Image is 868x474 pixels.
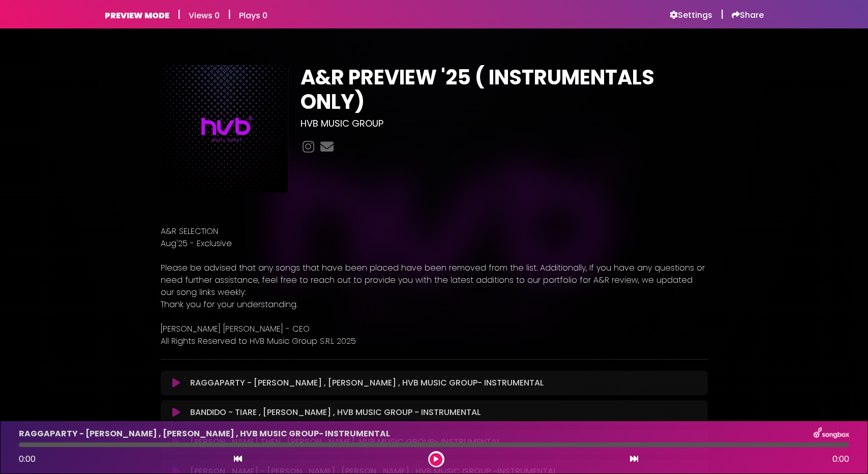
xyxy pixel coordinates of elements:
[301,65,708,114] h1: A&R PREVIEW '25 ( INSTRUMENTALS ONLY)
[161,299,708,311] p: Thank you for your understanding.
[190,406,481,419] p: BANDIDO - TIARE , [PERSON_NAME] , HVB MUSIC GROUP - INSTRUMENTAL
[161,335,708,347] p: All Rights Reserved to HVB Music Group S.R.L 2025
[239,11,267,20] h6: Plays 0
[19,428,390,440] p: RAGGAPARTY - [PERSON_NAME] , [PERSON_NAME] , HVB MUSIC GROUP- INSTRUMENTAL
[19,453,36,465] span: 0:00
[161,238,708,250] p: Aug'25 - Exclusive
[301,118,708,129] h3: HVB MUSIC GROUP
[161,65,288,193] img: ECJrYCpsQLOSUcl9Yvpd
[189,11,220,20] h6: Views 0
[814,427,849,440] img: songbox-logo-white.png
[721,8,724,20] h5: |
[670,10,712,20] a: Settings
[190,377,544,389] p: RAGGAPARTY - [PERSON_NAME] , [PERSON_NAME] , HVB MUSIC GROUP- INSTRUMENTAL
[105,11,169,20] h6: PREVIEW MODE
[732,10,764,20] a: Share
[177,8,181,20] h5: |
[161,323,708,335] p: [PERSON_NAME] [PERSON_NAME] - CEO
[832,453,849,465] span: 0:00
[161,225,708,238] p: A&R SELECTION
[161,262,708,299] p: Please be advised that any songs that have been placed have been removed from the list. Additiona...
[228,8,231,20] h5: |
